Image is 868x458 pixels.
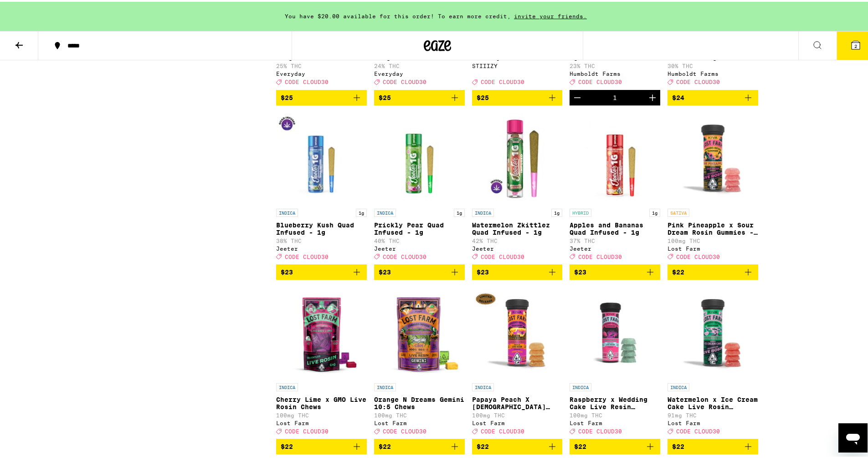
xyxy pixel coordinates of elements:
span: CODE CLOUD30 [481,252,524,258]
p: INDICA [374,207,396,215]
div: Everyday [276,69,367,75]
span: CODE CLOUD30 [285,426,329,432]
img: Lost Farm - Papaya Peach X Hindu Kush Resin 100mg [472,285,563,377]
p: 100mg THC [374,411,465,416]
p: INDICA [374,381,396,390]
div: Jeeter [276,244,367,250]
p: Raspberry x Wedding Cake Live Resin Gummies [570,394,660,409]
p: 1g [454,207,465,215]
p: Blueberry Kush Quad Infused - 1g [276,220,367,234]
p: Orange N Dreams Gemini 10:5 Chews [374,394,465,409]
button: Increment [645,88,660,104]
a: Open page for Prickly Pear Quad Infused - 1g from Jeeter [374,111,465,263]
div: Lost Farm [570,418,660,424]
span: $22 [281,441,293,448]
span: CODE CLOUD30 [481,78,524,84]
span: $22 [477,441,489,448]
span: CODE CLOUD30 [383,78,426,84]
p: INDICA [472,207,494,215]
div: Lost Farm [374,418,465,424]
a: Open page for Orange N Dreams Gemini 10:5 Chews from Lost Farm [374,285,465,437]
button: Add to bag [374,88,465,104]
button: Add to bag [668,263,758,278]
a: Open page for Apples and Bananas Quad Infused - 1g from Jeeter [570,111,660,263]
p: 100mg THC [472,411,563,416]
div: Jeeter [570,244,660,250]
div: Lost Farm [668,244,758,250]
button: Add to bag [374,263,465,278]
a: Open page for Blueberry Kush Quad Infused - 1g from Jeeter [276,111,367,263]
span: $25 [379,92,391,100]
button: Decrement [570,88,585,104]
span: $22 [672,267,684,274]
button: Add to bag [472,263,563,278]
div: Lost Farm [668,418,758,424]
p: 24% THC [374,61,465,67]
div: Jeeter [472,244,563,250]
span: CODE CLOUD30 [578,78,622,84]
span: CODE CLOUD30 [676,426,720,432]
button: Add to bag [276,263,367,278]
a: Open page for Papaya Peach X Hindu Kush Resin 100mg from Lost Farm [472,285,563,437]
p: Pink Pineapple x Sour Dream Rosin Gummies - 100mg [668,220,758,234]
span: $25 [477,92,489,100]
a: Open page for Pink Pineapple x Sour Dream Rosin Gummies - 100mg from Lost Farm [668,111,758,263]
span: CODE CLOUD30 [676,78,720,84]
button: Add to bag [276,88,367,104]
p: 100mg THC [570,411,660,416]
span: CODE CLOUD30 [676,252,720,258]
p: INDICA [276,381,298,390]
p: 40% THC [374,236,465,242]
span: You have $20.00 available for this order! To earn more credit, [285,11,511,17]
span: $22 [574,441,586,448]
p: 30% THC [668,61,758,67]
span: CODE CLOUD30 [383,426,426,432]
p: 1g [356,207,367,215]
p: INDICA [276,207,298,215]
img: Lost Farm - Orange N Dreams Gemini 10:5 Chews [374,285,465,377]
button: Add to bag [276,437,367,453]
p: 100mg THC [276,411,367,416]
img: Lost Farm - Raspberry x Wedding Cake Live Resin Gummies [570,285,660,377]
button: Add to bag [472,88,563,104]
button: Add to bag [668,88,758,104]
p: 100mg THC [668,236,758,242]
p: INDICA [570,381,591,390]
p: 42% THC [472,236,563,242]
span: CODE CLOUD30 [285,252,329,258]
img: Lost Farm - Cherry Lime x GMO Live Rosin Chews [276,285,367,377]
span: invite your friends. [511,11,590,17]
a: Open page for Cherry Lime x GMO Live Rosin Chews from Lost Farm [276,285,367,437]
button: Add to bag [570,263,660,278]
span: $24 [672,92,684,100]
img: Lost Farm - Watermelon x Ice Cream Cake Live Rosin Gummies [668,285,758,377]
button: Add to bag [668,437,758,453]
p: INDICA [668,381,689,390]
button: Add to bag [570,437,660,453]
p: Watermelon x Ice Cream Cake Live Rosin Gummies [668,394,758,409]
span: 2 [854,42,857,47]
span: CODE CLOUD30 [383,252,426,258]
span: $23 [574,267,586,274]
span: $22 [379,441,391,448]
p: HYBRID [570,207,591,215]
span: $23 [477,267,489,274]
span: $23 [379,267,391,274]
img: Jeeter - Blueberry Kush Quad Infused - 1g [276,111,367,202]
div: Humboldt Farms [668,69,758,75]
div: Lost Farm [276,418,367,424]
span: $22 [672,441,684,448]
button: Add to bag [374,437,465,453]
div: Jeeter [374,244,465,250]
button: Add to bag [472,437,563,453]
a: Open page for Raspberry x Wedding Cake Live Resin Gummies from Lost Farm [570,285,660,437]
img: Lost Farm - Pink Pineapple x Sour Dream Rosin Gummies - 100mg [668,111,758,202]
p: INDICA [472,381,494,390]
div: Humboldt Farms [570,69,660,75]
a: Open page for Watermelon Zkittlez Quad Infused - 1g from Jeeter [472,111,563,263]
span: CODE CLOUD30 [578,252,622,258]
iframe: Button to launch messaging window [838,421,868,451]
span: CODE CLOUD30 [481,426,524,432]
p: Prickly Pear Quad Infused - 1g [374,220,465,234]
div: STIIIZY [472,61,563,67]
